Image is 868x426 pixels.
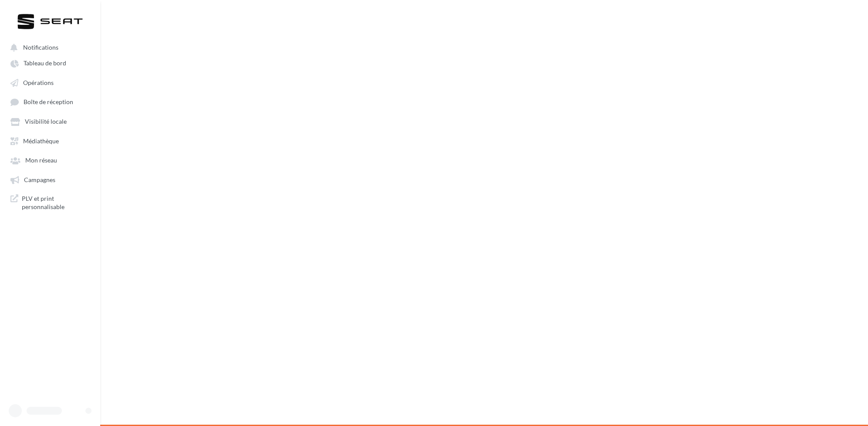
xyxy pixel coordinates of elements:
[5,152,95,168] a: Mon réseau
[5,94,95,110] a: Boîte de réception
[23,44,58,51] span: Notifications
[22,194,90,211] span: PLV et print personnalisable
[5,172,95,187] a: Campagnes
[5,74,95,90] a: Opérations
[5,191,95,215] a: PLV et print personnalisable
[24,98,73,106] span: Boîte de réception
[25,118,67,125] span: Visibilité locale
[24,176,55,183] span: Campagnes
[5,113,95,129] a: Visibilité locale
[5,55,95,71] a: Tableau de bord
[25,157,57,164] span: Mon réseau
[23,79,54,86] span: Opérations
[24,60,66,67] span: Tableau de bord
[5,133,95,149] a: Médiathèque
[23,137,59,145] span: Médiathèque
